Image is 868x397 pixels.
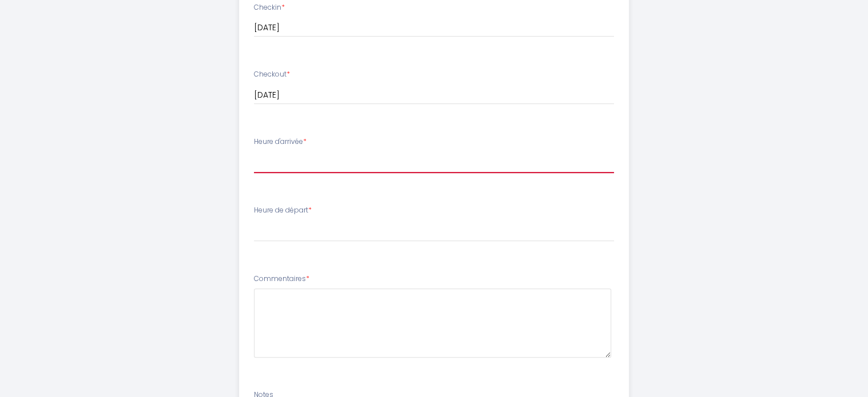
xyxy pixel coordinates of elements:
[254,205,312,216] label: Heure de départ
[254,274,309,284] label: Commentaires
[254,2,285,13] label: Checkin
[254,137,306,147] label: Heure d'arrivée
[254,69,290,80] label: Checkout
